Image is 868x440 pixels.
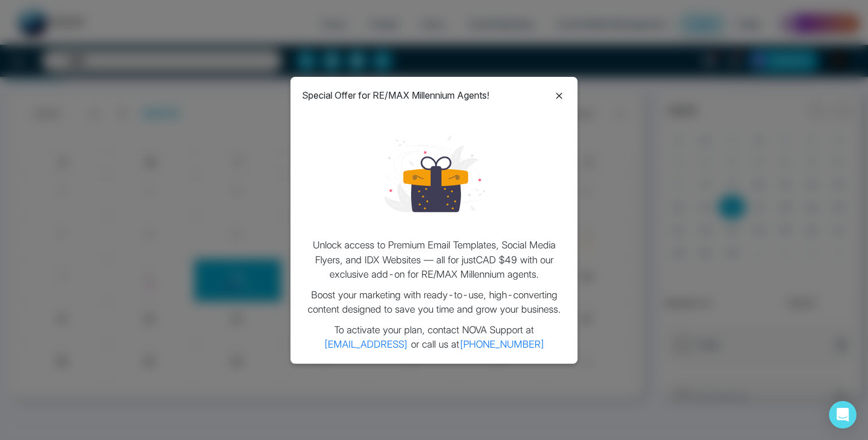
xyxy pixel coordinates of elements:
p: Unlock access to Premium Email Templates, Social Media Flyers, and IDX Websites — all for just CA... [302,238,566,282]
div: Open Intercom Messenger [829,401,857,429]
img: loading [384,123,485,224]
p: To activate your plan, contact NOVA Support at or call us at [302,323,566,352]
p: Boost your marketing with ready-to-use, high-converting content designed to save you time and gro... [302,288,566,317]
a: [EMAIL_ADDRESS] [324,338,408,350]
p: Special Offer for RE/MAX Millennium Agents! [302,88,489,102]
a: [PHONE_NUMBER] [459,338,545,350]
